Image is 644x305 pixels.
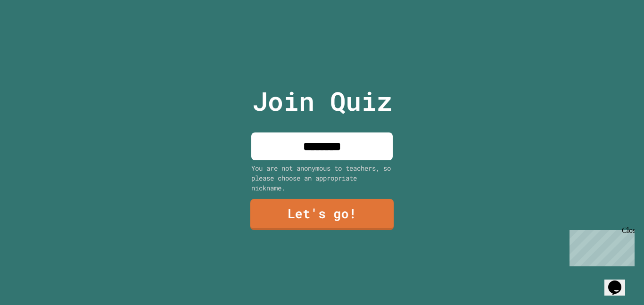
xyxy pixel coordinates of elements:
p: Join Quiz [252,82,392,121]
iframe: chat widget [604,267,635,296]
iframe: chat widget [566,226,635,266]
div: Chat with us now!Close [4,4,65,60]
div: You are not anonymous to teachers, so please choose an appropriate nickname. [251,163,393,193]
a: Let's go! [250,199,394,230]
